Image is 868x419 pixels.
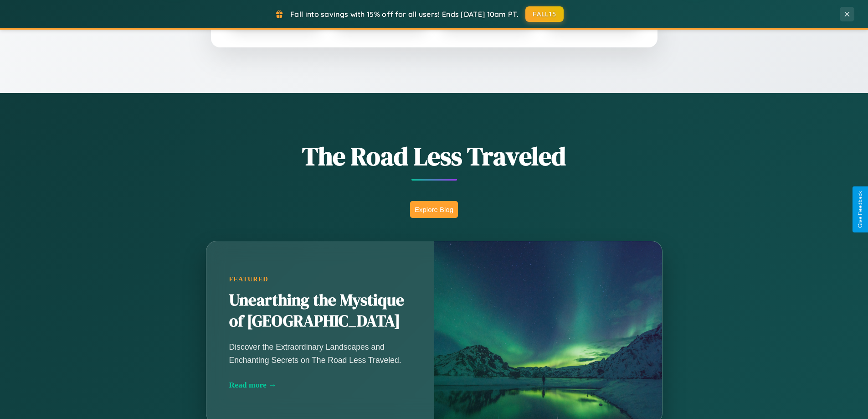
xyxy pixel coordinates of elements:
p: Discover the Extraordinary Landscapes and Enchanting Secrets on The Road Less Traveled. [229,341,411,366]
button: FALL15 [525,6,564,22]
button: Explore Blog [410,201,458,218]
div: Read more → [229,380,411,390]
div: Featured [229,275,411,283]
h2: Unearthing the Mystique of [GEOGRAPHIC_DATA] [229,290,411,332]
div: Give Feedback [857,191,863,228]
h1: The Road Less Traveled [161,139,708,174]
span: Fall into savings with 15% off for all users! Ends [DATE] 10am PT. [290,10,519,19]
